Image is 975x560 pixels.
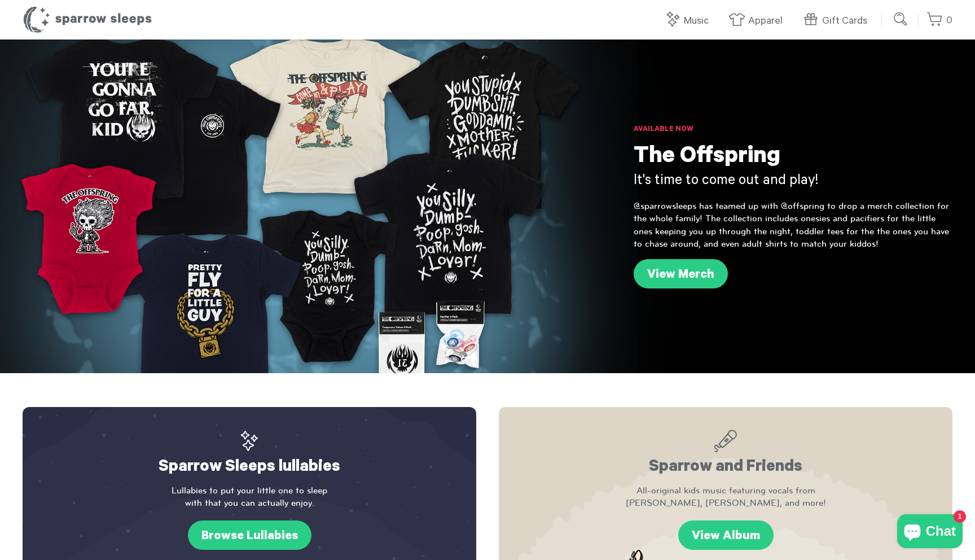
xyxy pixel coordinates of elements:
[188,520,311,550] a: Browse Lullabies
[23,6,152,34] h1: Sparrow Sleeps
[45,484,454,510] p: Lullabies to put your little one to sleep
[664,9,714,33] a: Music
[890,8,912,30] input: Submit
[728,9,788,33] a: Apparel
[45,497,454,509] span: with that you can actually enjoy.
[894,514,966,551] inbox-online-store-chat: Shopify online store chat
[802,9,873,33] a: Gift Cards
[634,172,952,191] h3: It's time to come out and play!
[45,430,454,479] h2: Sparrow Sleeps lullabies
[521,430,930,479] h2: Sparrow and Friends
[521,484,930,510] p: All-original kids music featuring vocals from
[634,200,952,251] p: @sparrowsleeps has teamed up with @offspring to drop a merch collection for the whole family! The...
[634,124,952,135] h6: Available Now
[634,259,728,288] a: View Merch
[634,144,952,172] h1: The Offspring
[521,497,930,509] span: [PERSON_NAME], [PERSON_NAME], and more!
[678,520,774,550] a: View Album
[926,8,952,33] a: 0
